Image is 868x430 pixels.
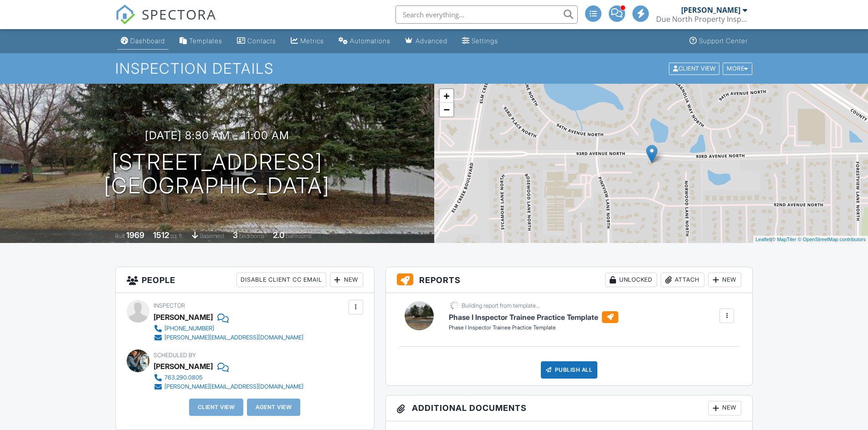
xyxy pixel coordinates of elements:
div: 2.0 [273,230,284,240]
span: Inspector [154,302,185,309]
span: Scheduled By [154,352,196,359]
div: 1512 [153,230,169,240]
div: 763.290.0805 [164,374,202,381]
div: Attach [661,273,704,287]
a: 763.290.0805 [154,373,303,382]
h1: [STREET_ADDRESS] [GEOGRAPHIC_DATA] [104,150,330,198]
div: [PERSON_NAME][EMAIL_ADDRESS][DOMAIN_NAME] [164,334,303,341]
div: Metrics [300,37,324,45]
a: Dashboard [117,33,169,50]
div: New [708,273,741,287]
div: Phase I Inspector Trainee Practice Template [449,324,618,332]
div: Client View [669,62,719,75]
div: 3 [233,230,238,240]
div: Disable Client CC Email [236,273,326,287]
a: SPECTORA [115,12,216,31]
div: | [753,236,868,243]
h3: [DATE] 8:30 am - 11:00 am [145,129,289,142]
h3: Reports [386,267,753,293]
input: Search everything... [395,5,578,24]
div: Templates [189,37,222,45]
h3: Additional Documents [386,395,753,421]
a: © MapTiler [772,237,796,242]
a: Contacts [233,33,280,50]
div: Building report from template... [462,302,540,309]
a: [PERSON_NAME][EMAIL_ADDRESS][DOMAIN_NAME] [154,382,303,391]
span: basement [200,233,224,239]
img: The Best Home Inspection Software - Spectora [115,5,135,25]
div: Due North Property Inspection [656,15,747,24]
div: [PERSON_NAME] [154,359,213,373]
a: Settings [458,33,502,50]
a: Zoom out [440,103,453,116]
div: [PHONE_NUMBER] [164,325,214,332]
span: bedrooms [239,233,264,239]
div: Automations [350,37,390,45]
span: bathrooms [286,233,312,239]
a: [PERSON_NAME][EMAIL_ADDRESS][DOMAIN_NAME] [154,333,303,342]
a: Metrics [287,33,328,50]
div: 1969 [126,230,144,240]
h6: Phase I Inspector Trainee Practice Template [449,311,618,323]
div: New [330,273,363,287]
div: [PERSON_NAME] [681,5,740,15]
a: Zoom in [440,89,453,103]
span: Built [115,233,125,239]
div: Publish All [541,361,598,379]
div: [PERSON_NAME] [154,310,213,324]
div: Advanced [416,37,447,45]
span: SPECTORA [142,5,216,24]
h3: People [116,267,374,293]
div: Contacts [247,37,276,45]
a: Automations (Advanced) [335,33,394,50]
a: Client View [668,65,722,71]
span: sq. ft. [170,233,183,239]
div: Unlocked [605,273,657,287]
a: Leaflet [755,237,770,242]
div: Dashboard [130,37,165,45]
img: loading-93afd81d04378562ca97960a6d0abf470c8f8241ccf6a1b4da771bf876922d1b.gif [449,300,460,311]
h1: Inspection Details [115,61,753,76]
div: [PERSON_NAME][EMAIL_ADDRESS][DOMAIN_NAME] [164,383,303,390]
div: Support Center [699,37,748,45]
a: © OpenStreetMap contributors [798,237,866,242]
a: Support Center [686,33,751,50]
div: Settings [472,37,498,45]
a: Advanced [401,33,451,50]
div: More [723,62,752,75]
a: Templates [176,33,226,50]
a: [PHONE_NUMBER] [154,324,303,333]
div: New [708,401,741,415]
